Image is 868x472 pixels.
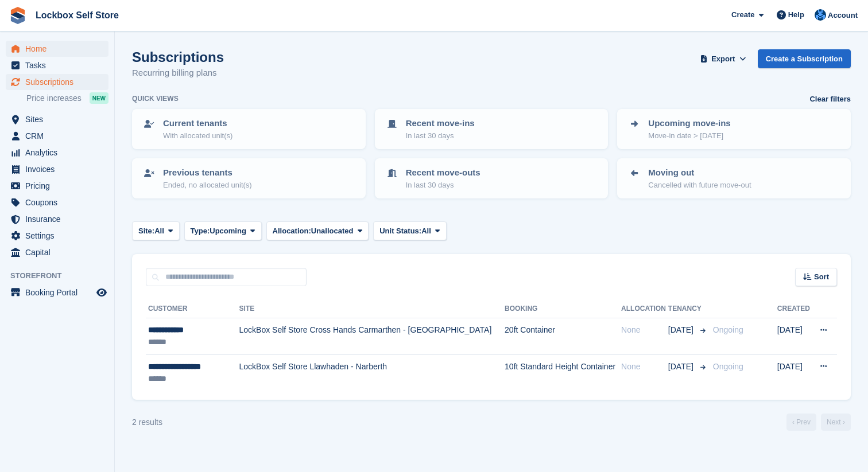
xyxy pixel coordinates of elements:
[132,93,179,104] h6: Quick views
[668,324,696,336] span: [DATE]
[6,145,108,161] a: menu
[809,93,851,105] a: Clear filters
[184,221,262,240] button: Type: Upcoming
[6,161,108,177] a: menu
[239,300,505,318] th: Site
[618,159,850,197] a: Moving out Cancelled with future move-out
[406,130,475,142] p: In last 30 days
[621,361,668,373] div: None
[786,414,816,431] a: Previous
[132,416,162,428] div: 2 results
[406,166,480,180] p: Recent move-outs
[668,300,708,318] th: Tenancy
[25,57,94,73] span: Tasks
[668,361,696,373] span: [DATE]
[648,180,751,191] p: Cancelled with future move-out
[25,228,94,244] span: Settings
[713,362,743,371] span: Ongoing
[191,225,210,237] span: Type:
[163,166,252,180] p: Previous tenants
[138,225,154,237] span: Site:
[713,325,743,334] span: Ongoing
[25,128,94,144] span: CRM
[163,117,232,130] p: Current tenants
[146,300,239,318] th: Customer
[621,324,668,336] div: None
[376,159,607,197] a: Recent move-outs In last 30 days
[6,178,108,194] a: menu
[26,92,108,104] a: Price increases NEW
[25,145,94,161] span: Analytics
[505,300,621,318] th: Booking
[618,110,850,148] a: Upcoming move-ins Move-in date > [DATE]
[132,49,224,65] h1: Subscriptions
[815,9,826,21] img: Naomi Davies
[10,270,114,282] span: Storefront
[239,318,505,355] td: LockBox Self Store Cross Hands Carmarthen - [GEOGRAPHIC_DATA]
[210,225,246,237] span: Upcoming
[777,300,812,318] th: Created
[788,9,804,21] span: Help
[828,10,858,21] span: Account
[25,244,94,260] span: Capital
[25,161,94,177] span: Invoices
[31,6,123,25] a: Lockbox Self Store
[731,9,754,21] span: Create
[6,244,108,260] a: menu
[821,414,851,431] a: Next
[163,180,252,191] p: Ended, no allocated unit(s)
[163,130,232,142] p: With allocated unit(s)
[133,159,365,197] a: Previous tenants Ended, no allocated unit(s)
[6,128,108,144] a: menu
[373,221,446,240] button: Unit Status: All
[777,318,812,355] td: [DATE]
[132,67,224,80] p: Recurring billing plans
[777,354,812,391] td: [DATE]
[376,110,607,148] a: Recent move-ins In last 30 days
[90,92,108,104] div: NEW
[406,117,475,130] p: Recent move-ins
[25,211,94,227] span: Insurance
[25,284,94,301] span: Booking Portal
[711,53,735,65] span: Export
[648,130,730,142] p: Move-in date > [DATE]
[25,41,94,57] span: Home
[311,225,354,237] span: Unallocated
[25,178,94,194] span: Pricing
[6,194,108,210] a: menu
[648,117,730,130] p: Upcoming move-ins
[6,228,108,244] a: menu
[6,284,108,301] a: menu
[132,221,180,240] button: Site: All
[6,41,108,57] a: menu
[505,354,621,391] td: 10ft Standard Height Container
[648,166,751,180] p: Moving out
[6,74,108,90] a: menu
[133,110,365,148] a: Current tenants With allocated unit(s)
[784,414,853,431] nav: Page
[698,49,749,68] button: Export
[9,7,26,24] img: stora-icon-8386f47178a22dfd0bd8f6a31ec36ba5ce8667c1dd55bd0f319d3a0aa187defe.svg
[379,225,421,237] span: Unit Status:
[154,225,164,237] span: All
[25,74,94,90] span: Subscriptions
[6,211,108,227] a: menu
[6,111,108,127] a: menu
[758,49,851,68] a: Create a Subscription
[6,57,108,73] a: menu
[95,286,108,299] a: Preview store
[421,225,431,237] span: All
[266,221,369,240] button: Allocation: Unallocated
[406,180,480,191] p: In last 30 days
[273,225,311,237] span: Allocation:
[25,194,94,210] span: Coupons
[621,300,668,318] th: Allocation
[26,93,82,104] span: Price increases
[25,111,94,127] span: Sites
[505,318,621,355] td: 20ft Container
[814,271,829,283] span: Sort
[239,354,505,391] td: LockBox Self Store Llawhaden - Narberth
